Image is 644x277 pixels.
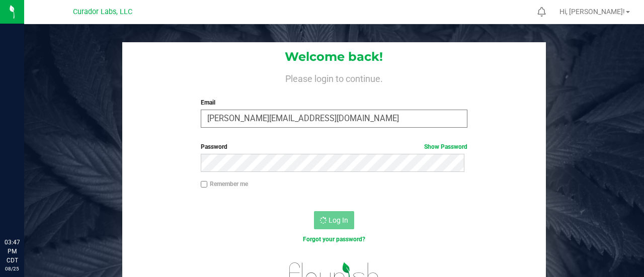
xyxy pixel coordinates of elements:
button: Log In [314,211,354,229]
span: Hi, [PERSON_NAME]! [559,8,625,16]
label: Remember me [201,179,248,189]
a: Forgot your password? [303,236,365,243]
input: Remember me [201,181,208,188]
p: 03:47 PM CDT [5,238,20,265]
a: Show Password [424,143,467,150]
span: Curador Labs, LLC [73,8,132,16]
h4: Please login to continue. [122,72,545,84]
label: Email [201,98,468,107]
p: 08/25 [5,265,20,272]
h1: Welcome back! [122,50,545,63]
span: Password [201,143,227,150]
span: Log In [329,216,348,224]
